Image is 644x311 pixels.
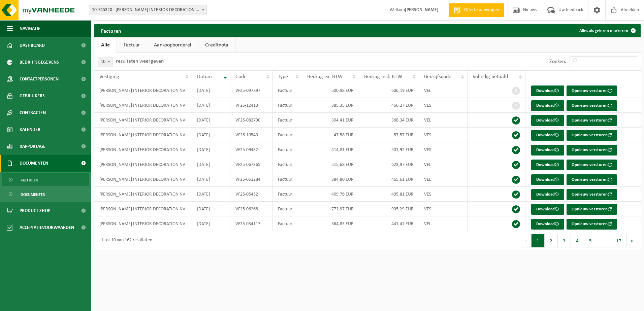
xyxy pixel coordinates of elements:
[94,98,192,113] td: [PERSON_NAME] INTERIOR DECORATION NV
[359,172,419,187] td: 465,61 EUR
[94,157,192,172] td: [PERSON_NAME] INTERIOR DECORATION NV
[419,172,468,187] td: VEL
[531,130,564,141] a: Download
[302,113,359,128] td: 304,41 EUR
[419,128,468,142] td: VES
[302,172,359,187] td: 384,80 EUR
[359,187,419,202] td: 495,81 EUR
[273,202,302,216] td: Factuur
[20,71,59,88] span: Contactpersonen
[359,98,419,113] td: 466,27 EUR
[94,37,117,53] a: Alle
[359,142,419,157] td: 501,92 EUR
[531,189,564,200] a: Download
[567,85,617,96] button: Opnieuw versturen
[230,172,273,187] td: VF25-051284
[94,202,192,216] td: [PERSON_NAME] INTERIOR DECORATION NV
[419,113,468,128] td: VEL
[21,174,38,186] span: Facturen
[567,174,617,185] button: Opnieuw versturen
[20,202,50,219] span: Product Shop
[567,100,617,111] button: Opnieuw versturen
[94,187,192,202] td: [PERSON_NAME] INTERIOR DECORATION NV
[531,145,564,155] a: Download
[94,142,192,157] td: [PERSON_NAME] INTERIOR DECORATION NV
[567,130,617,141] button: Opnieuw versturen
[192,98,230,113] td: [DATE]
[273,142,302,157] td: Factuur
[20,155,48,172] span: Documenten
[20,104,46,121] span: Contracten
[567,115,617,126] button: Opnieuw versturen
[567,204,617,215] button: Opnieuw versturen
[359,83,419,98] td: 606,19 EUR
[20,138,45,155] span: Rapportage
[473,74,508,79] span: Volledig betaald
[574,24,640,37] button: Alles als gelezen markeren
[302,216,359,231] td: 364,85 EUR
[567,189,617,200] button: Opnieuw versturen
[567,160,617,170] button: Opnieuw versturen
[147,37,198,53] a: Aankoopborderel
[549,59,566,64] label: Zoeken:
[21,188,45,201] span: Documenten
[2,173,89,186] a: Facturen
[449,3,504,17] a: Offerte aanvragen
[567,219,617,230] button: Opnieuw versturen
[20,20,40,37] span: Navigatie
[419,157,468,172] td: VEL
[94,113,192,128] td: [PERSON_NAME] INTERIOR DECORATION NV
[273,98,302,113] td: Factuur
[521,234,532,247] button: Previous
[192,113,230,128] td: [DATE]
[359,202,419,216] td: 935,29 EUR
[230,216,273,231] td: VF25-034117
[20,54,59,71] span: Bedrijfsgegevens
[531,219,564,230] a: Download
[302,142,359,157] td: 414,81 EUR
[302,157,359,172] td: 515,68 EUR
[116,59,164,64] label: resultaten weergeven
[567,145,617,155] button: Opnieuw versturen
[532,234,545,247] button: 1
[192,172,230,187] td: [DATE]
[94,216,192,231] td: [PERSON_NAME] INTERIOR DECORATION NV
[94,24,128,37] h2: Facturen
[531,85,564,96] a: Download
[531,174,564,185] a: Download
[359,157,419,172] td: 623,97 EUR
[273,83,302,98] td: Factuur
[419,98,468,113] td: VES
[545,234,558,247] button: 2
[230,98,273,113] td: VF25-12413
[597,234,611,247] span: …
[531,204,564,215] a: Download
[94,128,192,142] td: [PERSON_NAME] INTERIOR DECORATION NV
[192,128,230,142] td: [DATE]
[98,235,152,247] div: 1 tot 10 van 162 resultaten
[278,74,288,79] span: Type
[98,57,112,67] span: 10
[230,157,273,172] td: VF25-067365
[192,142,230,157] td: [DATE]
[230,113,273,128] td: VF25-082790
[94,172,192,187] td: [PERSON_NAME] INTERIOR DECORATION NV
[117,37,147,53] a: Factuur
[405,7,439,12] strong: [PERSON_NAME]
[2,188,89,201] a: Documenten
[273,216,302,231] td: Factuur
[424,74,451,79] span: Bedrijfscode
[99,74,119,79] span: Vestiging
[20,219,74,236] span: Acceptatievoorwaarden
[230,83,273,98] td: VF25-097897
[302,83,359,98] td: 500,98 EUR
[94,83,192,98] td: [PERSON_NAME] INTERIOR DECORATION NV
[230,128,273,142] td: VF25-10543
[558,234,571,247] button: 3
[611,234,627,247] button: 17
[273,157,302,172] td: Factuur
[273,172,302,187] td: Factuur
[273,113,302,128] td: Factuur
[359,128,419,142] td: 57,57 EUR
[235,74,247,79] span: Code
